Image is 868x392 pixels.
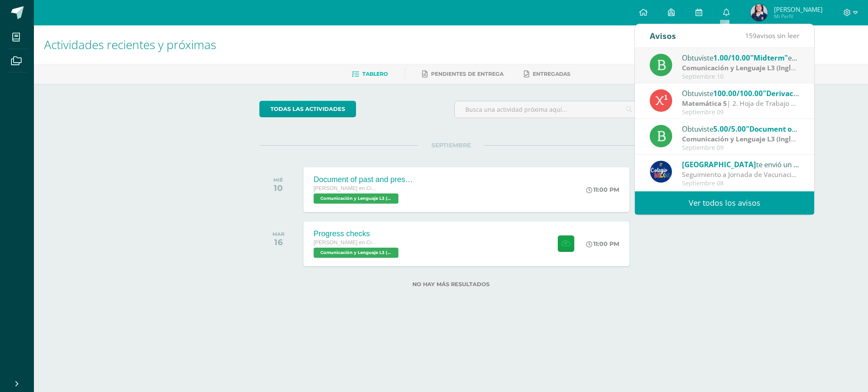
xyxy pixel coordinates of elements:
[352,67,388,81] a: Tablero
[713,124,746,134] span: 5.00/5.00
[682,99,800,108] div: | 2. Hoja de Trabajo Derivación Implícita
[750,53,788,63] span: "Midterm"
[682,170,800,179] div: Seguimiento a Jornada de Vacunación: Reciban un cordial saludo. Gracias al buen desarrollo y a la...
[314,248,398,258] span: Comunicación y Lenguaje L3 (Inglés) 5 'B'
[418,141,484,149] span: SEPTIEMBRE
[682,134,806,144] strong: Comunicación y Lenguaje L3 (Inglés) 5
[682,99,727,108] strong: Matemática 5
[533,71,570,77] span: Entregadas
[314,185,377,191] span: [PERSON_NAME] en Ciencias y Letras
[650,160,672,183] img: 919ad801bb7643f6f997765cf4083301.png
[314,240,377,246] span: [PERSON_NAME] en Ciencias y Letras
[455,101,643,118] input: Busca una actividad próxima aquí...
[273,231,284,237] div: MAR
[586,186,619,193] div: 11:00 PM
[713,88,763,98] span: 100.00/100.00
[682,160,756,169] span: [GEOGRAPHIC_DATA]
[650,24,676,47] div: Avisos
[314,193,398,204] span: Comunicación y Lenguaje L3 (Inglés) 5 'B'
[682,180,800,187] div: Septiembre 08
[362,71,388,77] span: Tablero
[273,237,284,247] div: 16
[745,31,757,40] span: 159
[586,240,619,248] div: 11:00 PM
[682,144,800,152] div: Septiembre 09
[314,175,415,184] div: Document of past and present habits and states
[774,13,823,20] span: Mi Perfil
[682,88,800,99] div: Obtuviste en
[682,109,800,116] div: Septiembre 09
[273,183,283,193] div: 10
[422,67,504,81] a: Pendientes de entrega
[431,71,504,77] span: Pendientes de entrega
[682,73,800,80] div: Septiembre 10
[682,134,800,144] div: | zona
[774,5,823,14] span: [PERSON_NAME]
[745,31,799,40] span: avisos sin leer
[682,52,800,63] div: Obtuviste en
[314,229,401,238] div: Progress checks
[682,63,800,73] div: | zona
[524,67,570,81] a: Entregadas
[682,63,806,72] strong: Comunicación y Lenguaje L3 (Inglés) 5
[259,281,643,287] label: No hay más resultados
[682,159,800,170] div: te envió un aviso
[44,36,216,52] span: Actividades recientes y próximas
[273,177,283,183] div: MIÉ
[259,101,356,117] a: todas las Actividades
[635,191,814,215] a: Ver todos los avisos
[682,123,800,134] div: Obtuviste en
[763,88,843,98] span: "Derivación Implícita."
[751,4,768,21] img: 8e0900b7d2c419510f864cc0b06d5426.png
[713,53,750,63] span: 1.00/10.00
